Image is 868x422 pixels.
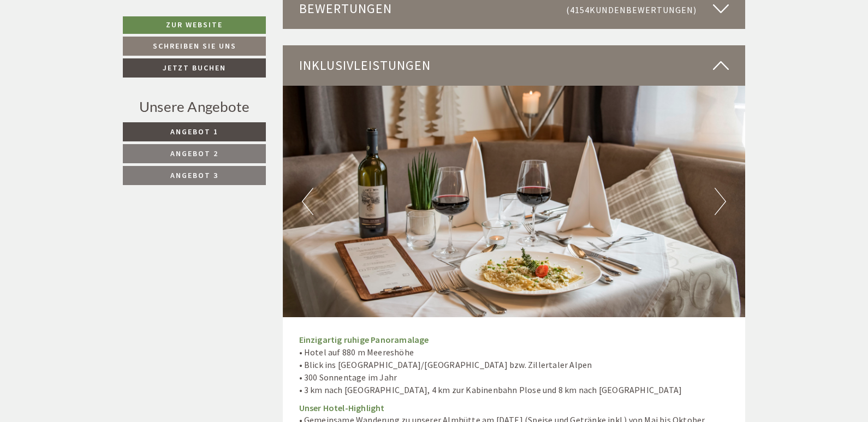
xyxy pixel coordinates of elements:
div: [GEOGRAPHIC_DATA] [17,32,173,41]
small: 11:47 [17,54,173,61]
span: Kundenbewertungen [590,4,693,15]
a: Schreiben Sie uns [123,37,266,56]
p: • Hotel auf 880 m Meereshöhe • Blick ins [GEOGRAPHIC_DATA]/[GEOGRAPHIC_DATA] bzw. Zillertaler Alp... [299,334,729,396]
strong: Einzigartig ruhige Panoramalage [299,334,429,345]
button: Next [715,188,726,215]
div: Inklusivleistungen [283,45,746,86]
a: Zur Website [123,16,266,34]
button: Previous [302,188,313,215]
span: Angebot 2 [170,148,218,158]
div: Unsere Angebote [123,97,266,117]
div: Guten Tag, wie können wir Ihnen helfen? [9,30,179,63]
small: (4154 ) [566,4,697,15]
button: Senden [365,288,430,307]
span: Angebot 1 [170,127,218,136]
strong: Unser Hotel-Highlight [299,402,385,413]
span: Angebot 3 [170,170,218,180]
a: Jetzt buchen [123,58,266,78]
div: [DATE] [195,9,235,27]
